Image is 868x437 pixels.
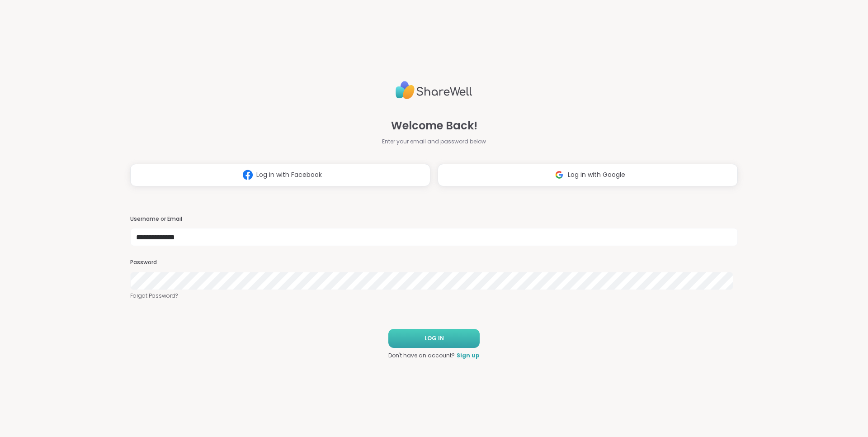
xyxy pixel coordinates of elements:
[391,118,477,134] span: Welcome Back!
[130,259,738,266] h3: Password
[130,292,738,300] a: Forgot Password?
[256,170,322,180] span: Log in with Facebook
[438,164,738,186] button: Log in with Google
[388,351,455,360] span: Don't have an account?
[130,164,430,186] button: Log in with Facebook
[396,77,472,103] img: ShareWell Logo
[457,351,480,360] a: Sign up
[388,329,480,348] button: LOG IN
[382,138,486,146] span: Enter your email and password below
[551,166,568,183] img: ShareWell Logomark
[239,166,256,183] img: ShareWell Logomark
[425,334,444,342] span: LOG IN
[130,215,738,223] h3: Username or Email
[568,170,625,180] span: Log in with Google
